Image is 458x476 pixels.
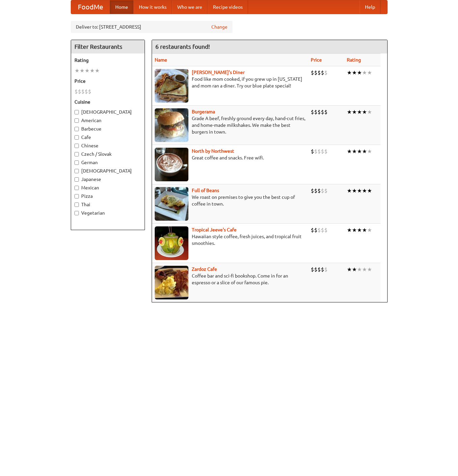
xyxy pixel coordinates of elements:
[192,266,217,272] a: Zardoz Cafe
[74,193,141,199] label: Pizza
[74,194,79,198] input: Pizza
[74,134,141,141] label: Cafe
[74,177,79,182] input: Japanese
[192,227,237,232] b: Tropical Jeeve's Cafe
[74,169,79,173] input: [DEMOGRAPHIC_DATA]
[74,109,141,115] label: [DEMOGRAPHIC_DATA]
[155,194,305,207] p: We roast on premises to give you the best cup of coffee in town.
[362,108,367,116] li: ★
[311,226,314,234] li: $
[80,67,85,74] li: ★
[74,176,141,183] label: Japanese
[362,226,367,234] li: ★
[155,115,305,135] p: Grade A beef, freshly ground every day, hand-cut fries, and home-made milkshakes. We make the bes...
[172,0,208,14] a: Who we are
[74,151,141,157] label: Czech / Slovak
[192,109,215,114] a: Burgerama
[311,108,314,116] li: $
[314,226,317,234] li: $
[352,148,357,155] li: ★
[74,135,79,140] input: Cafe
[85,88,88,95] li: $
[88,88,91,95] li: $
[311,187,314,194] li: $
[321,226,324,234] li: $
[192,148,234,154] b: North by Northwest
[357,266,362,273] li: ★
[317,148,321,155] li: $
[155,108,188,142] img: burgerama.jpg
[321,108,324,116] li: $
[352,187,357,194] li: ★
[357,187,362,194] li: ★
[74,67,80,74] li: ★
[367,266,372,273] li: ★
[324,187,328,194] li: $
[74,184,141,191] label: Mexican
[155,69,188,103] img: sallys.jpg
[317,266,321,273] li: $
[211,24,227,30] a: Change
[74,201,141,208] label: Thai
[155,154,305,161] p: Great coffee and snacks. Free wifi.
[347,148,352,155] li: ★
[367,108,372,116] li: ★
[74,57,141,64] h5: Rating
[74,152,79,156] input: Czech / Slovak
[352,226,357,234] li: ★
[74,211,79,215] input: Vegetarian
[78,88,81,95] li: $
[74,127,79,131] input: Barbecue
[347,57,361,63] a: Rating
[74,168,141,174] label: [DEMOGRAPHIC_DATA]
[155,233,305,247] p: Hawaiian style coffee, fresh juices, and tropical fruit smoothies.
[317,226,321,234] li: $
[155,76,305,89] p: Food like mom cooked, if you grew up in [US_STATE] and mom ran a diner. Try our blue plate special!
[321,148,324,155] li: $
[347,226,352,234] li: ★
[324,266,328,273] li: $
[357,69,362,76] li: ★
[71,0,110,14] a: FoodMe
[357,148,362,155] li: ★
[317,187,321,194] li: $
[347,187,352,194] li: ★
[192,188,219,193] a: Full of Beans
[74,159,141,166] label: German
[74,88,78,95] li: $
[192,70,245,75] a: [PERSON_NAME]'s Diner
[311,148,314,155] li: $
[314,266,317,273] li: $
[324,226,328,234] li: $
[352,69,357,76] li: ★
[352,108,357,116] li: ★
[155,266,188,299] img: zardoz.jpg
[317,69,321,76] li: $
[74,99,141,105] h5: Cuisine
[81,88,85,95] li: $
[347,69,352,76] li: ★
[362,148,367,155] li: ★
[314,187,317,194] li: $
[95,67,100,74] li: ★
[155,148,188,181] img: north.jpg
[155,57,167,63] a: Name
[352,266,357,273] li: ★
[324,69,328,76] li: $
[357,108,362,116] li: ★
[362,187,367,194] li: ★
[367,148,372,155] li: ★
[311,69,314,76] li: $
[347,108,352,116] li: ★
[133,0,172,14] a: How it works
[74,78,141,84] h5: Price
[74,210,141,216] label: Vegetarian
[357,226,362,234] li: ★
[155,272,305,286] p: Coffee bar and sci-fi bookshop. Come in for an espresso or a slice of our famous pie.
[74,186,79,190] input: Mexican
[71,40,145,53] h4: Filter Restaurants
